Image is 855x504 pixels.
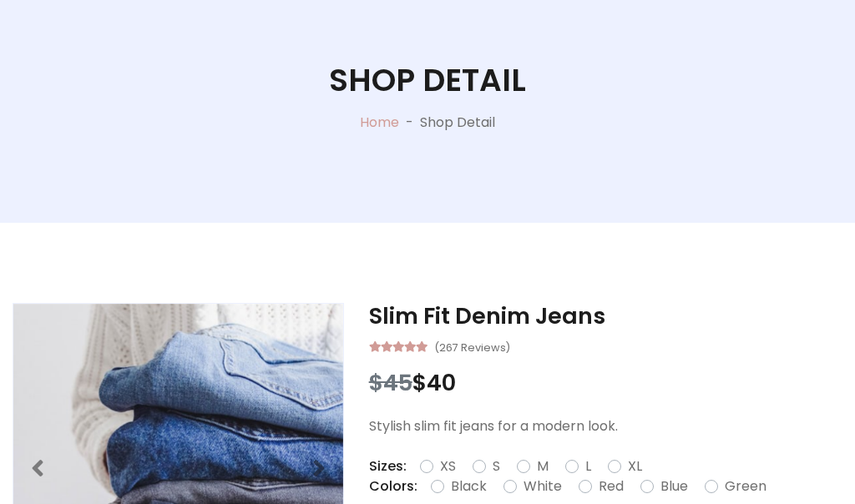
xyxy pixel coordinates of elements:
h3: $ [369,370,842,396]
p: Sizes: [369,456,407,476]
label: L [585,456,591,476]
h3: Slim Fit Denim Jeans [369,303,842,330]
label: Green [725,476,766,496]
p: Stylish slim fit jeans for a modern look. [369,416,842,436]
p: Colors: [369,476,417,496]
span: 40 [427,367,456,398]
label: Black [451,476,487,496]
p: Shop Detail [420,113,495,133]
label: M [537,456,549,476]
small: (267 Reviews) [434,336,510,356]
label: Blue [660,476,688,496]
h1: Shop Detail [329,62,526,99]
label: S [493,456,500,476]
a: Home [360,113,399,132]
label: XL [628,456,642,476]
span: $45 [369,367,412,398]
p: - [399,113,420,133]
label: White [524,476,562,496]
label: Red [599,476,624,496]
label: XS [440,456,456,476]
